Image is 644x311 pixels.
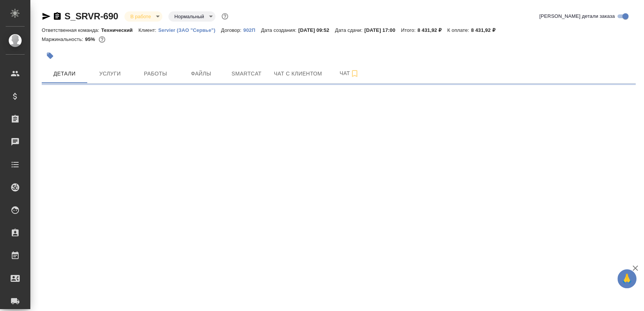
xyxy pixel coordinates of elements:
[539,13,615,20] span: [PERSON_NAME] детали заказа
[64,11,118,21] a: S_SRVR-690
[183,69,219,79] span: Файлы
[228,69,265,79] span: Smartcat
[243,27,261,33] p: 902П
[350,69,359,78] svg: Подписаться
[617,269,636,288] button: 🙏
[42,47,58,64] button: Добавить тэг
[261,27,298,33] p: Дата создания:
[128,13,153,20] button: В работе
[137,69,174,79] span: Работы
[46,69,83,79] span: Детали
[471,27,501,33] p: 8 431,92 ₽
[221,27,243,33] p: Договор:
[92,69,128,79] span: Услуги
[85,36,97,42] p: 95%
[418,27,448,33] p: 8 431,92 ₽
[243,27,261,33] a: 902П
[124,11,162,22] div: В работе
[168,11,215,22] div: В работе
[447,27,471,33] p: К оплате:
[158,27,221,33] p: Servier (ЗАО "Сервье")
[158,27,221,33] a: Servier (ЗАО "Сервье")
[42,12,51,21] button: Скопировать ссылку для ЯМессенджера
[42,27,101,33] p: Ответственная команда:
[138,27,158,33] p: Клиент:
[401,27,417,33] p: Итого:
[101,27,138,33] p: Технический
[97,35,107,44] button: 327.75 RUB;
[274,69,322,79] span: Чат с клиентом
[364,27,401,33] p: [DATE] 17:00
[335,27,364,33] p: Дата сдачи:
[42,36,85,42] p: Маржинальность:
[53,12,62,21] button: Скопировать ссылку
[620,271,633,287] span: 🙏
[298,27,335,33] p: [DATE] 09:52
[331,69,368,78] span: Чат
[172,13,206,20] button: Нормальный
[220,11,230,21] button: Доп статусы указывают на важность/срочность заказа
